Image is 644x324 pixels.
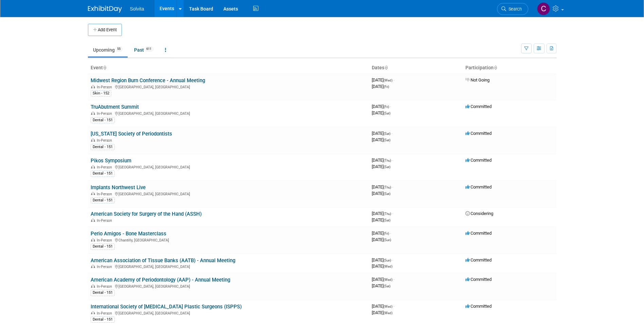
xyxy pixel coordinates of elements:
span: (Sat) [384,284,390,288]
span: [DATE] [372,310,392,315]
a: Sort by Event Name [103,65,106,70]
span: (Thu) [384,212,391,216]
span: (Sat) [384,192,390,196]
span: Committed [465,277,492,282]
span: [DATE] [372,110,390,115]
img: In-Person Event [91,85,95,88]
span: In-Person [97,165,114,169]
img: In-Person Event [91,192,95,195]
span: In-Person [97,311,114,316]
img: In-Person Event [91,238,95,241]
span: [DATE] [372,264,392,269]
span: [DATE] [372,104,391,109]
span: - [391,131,392,136]
img: ExhibitDay [88,6,122,13]
span: [DATE] [372,231,391,236]
a: American Academy of Periodontology (AAP) - Annual Meeting [91,277,230,283]
div: Dental - 151 [91,317,115,323]
span: - [393,277,394,282]
div: Dental - 151 [91,244,115,250]
a: Implants Northwest Live [91,184,146,191]
span: (Thu) [384,159,391,162]
a: Past611 [129,43,159,56]
img: In-Person Event [91,111,95,115]
img: In-Person Event [91,138,95,142]
span: [DATE] [372,191,390,196]
img: In-Person Event [91,265,95,268]
span: (Sat) [384,165,390,169]
span: In-Person [97,85,114,89]
span: Committed [465,104,492,109]
th: Dates [369,62,463,74]
span: - [392,211,393,216]
span: [DATE] [372,211,393,216]
span: Committed [465,184,492,190]
a: [US_STATE] Society of Periodontists [91,131,172,137]
span: [DATE] [372,164,390,169]
span: Considering [465,211,493,216]
div: Dental - 151 [91,170,115,177]
span: (Fri) [384,232,389,235]
th: Participation [463,62,556,74]
a: TruAbutment Summit [91,104,139,110]
div: [GEOGRAPHIC_DATA], [GEOGRAPHIC_DATA] [91,264,366,269]
span: [DATE] [372,217,390,222]
span: [DATE] [372,283,390,288]
a: Midwest Region Burn Conference - Annual Meeting [91,77,205,84]
div: [GEOGRAPHIC_DATA], [GEOGRAPHIC_DATA] [91,164,366,169]
span: In-Person [97,111,114,116]
span: - [393,77,394,83]
a: Upcoming55 [88,43,128,56]
div: [GEOGRAPHIC_DATA], [GEOGRAPHIC_DATA] [91,283,366,289]
div: [GEOGRAPHIC_DATA], [GEOGRAPHIC_DATA] [91,191,366,196]
div: [GEOGRAPHIC_DATA], [GEOGRAPHIC_DATA] [91,84,366,89]
a: Sort by Participation Type [494,65,497,70]
span: [DATE] [372,237,391,242]
span: - [392,158,393,163]
span: Committed [465,158,492,163]
span: (Sat) [384,218,390,222]
span: [DATE] [372,158,393,163]
span: In-Person [97,238,114,242]
span: (Fri) [384,85,389,89]
img: In-Person Event [91,284,95,288]
span: [DATE] [372,257,393,263]
span: In-Person [97,192,114,196]
a: American Association of Tissue Banks (AATB) - Annual Meeting [91,257,235,264]
span: - [393,304,394,309]
div: Chantilly, [GEOGRAPHIC_DATA] [91,237,366,242]
span: - [390,231,391,236]
span: [DATE] [372,84,389,89]
a: International Society of [MEDICAL_DATA] Plastic Surgeons (ISPPS) [91,304,242,310]
span: [DATE] [372,304,394,309]
span: - [390,104,391,109]
span: Search [506,6,522,12]
span: Committed [465,131,492,136]
img: In-Person Event [91,311,95,314]
a: Sort by Start Date [384,65,388,70]
div: Dental - 151 [91,117,115,123]
a: Perio Amigos - Bone Masterclass [91,231,166,237]
div: [GEOGRAPHIC_DATA], [GEOGRAPHIC_DATA] [91,310,366,316]
div: Dental - 151 [91,290,115,296]
span: (Wed) [384,305,392,308]
span: (Sun) [384,238,391,242]
span: In-Person [97,265,114,269]
img: Cindy Miller [537,2,550,15]
img: In-Person Event [91,165,95,168]
span: (Thu) [384,185,391,189]
span: Committed [465,304,492,309]
span: Committed [465,257,492,263]
span: Committed [465,231,492,236]
div: Dental - 151 [91,197,115,203]
div: Dental - 151 [91,144,115,150]
span: In-Person [97,218,114,223]
span: (Wed) [384,265,392,268]
span: Not Going [465,77,490,83]
div: [GEOGRAPHIC_DATA], [GEOGRAPHIC_DATA] [91,110,366,116]
a: Pikos Symposium [91,158,131,164]
span: - [392,257,393,263]
button: Add Event [88,24,122,36]
div: Skin - 152 [91,90,111,96]
span: [DATE] [372,184,393,190]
